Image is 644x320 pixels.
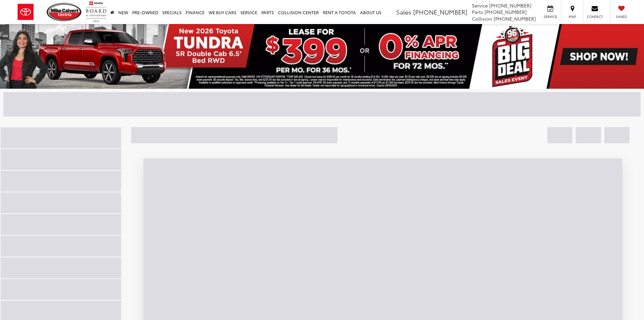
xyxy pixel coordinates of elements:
[413,7,467,16] span: [PHONE_NUMBER]
[494,15,536,22] span: [PHONE_NUMBER]
[472,2,488,9] span: Service
[472,8,483,15] span: Parts
[565,14,580,19] span: Map
[614,14,629,19] span: Saved
[47,3,82,21] img: Mike Calvert Toyota
[472,15,492,22] span: Collision
[484,8,527,15] span: [PHONE_NUMBER]
[543,14,558,19] span: Service
[396,7,411,16] span: Sales
[489,2,531,9] span: [PHONE_NUMBER]
[587,14,603,19] span: Contact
